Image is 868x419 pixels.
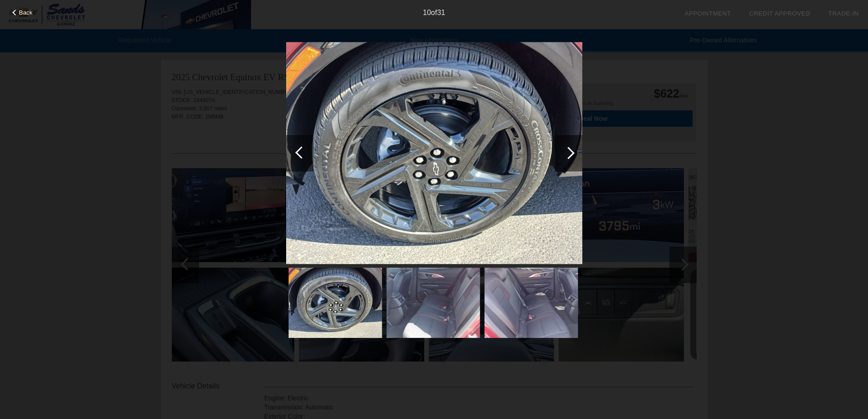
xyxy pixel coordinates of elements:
[423,9,431,16] span: 10
[286,42,582,264] img: image.aspx
[684,10,731,17] a: Appointment
[828,10,859,17] a: Trade-In
[484,268,578,338] img: image.aspx
[19,9,33,16] span: Back
[749,10,810,17] a: Credit Approved
[437,9,445,16] span: 31
[288,268,382,338] img: image.aspx
[386,268,480,338] img: image.aspx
